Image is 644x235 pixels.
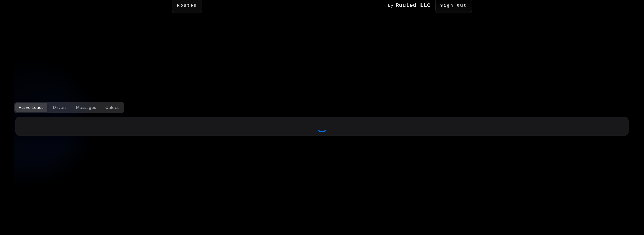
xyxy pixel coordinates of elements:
code: Routed [177,3,197,8]
div: Active Loads [19,105,44,110]
div: Options [14,102,630,113]
div: Messages [76,105,96,110]
div: Qutoes [105,105,119,110]
div: Drivers [53,105,67,110]
div: Loading [19,120,625,132]
h1: Routed LLC [395,3,431,8]
a: By Routed LLC [388,3,435,8]
div: Options [14,102,124,113]
code: Sign Out [440,3,467,8]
